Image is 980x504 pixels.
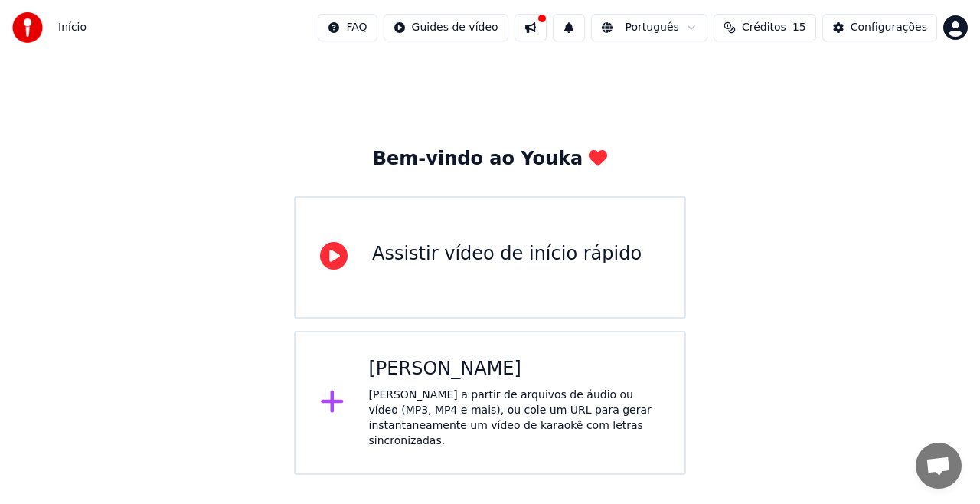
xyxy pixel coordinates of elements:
span: Créditos [742,20,786,35]
button: Configurações [822,14,937,41]
img: youka [12,12,43,43]
span: 15 [792,20,806,35]
nav: breadcrumb [58,20,87,35]
div: [PERSON_NAME] a partir de arquivos de áudio ou vídeo (MP3, MP4 e mais), ou cole um URL para gerar... [369,388,661,449]
button: Guides de vídeo [384,14,508,41]
div: Assistir vídeo de início rápido [372,242,642,267]
div: [PERSON_NAME] [369,357,661,381]
button: FAQ [318,14,377,41]
button: Créditos15 [714,14,816,41]
a: Bate-papo aberto [916,443,962,489]
div: Bem-vindo ao Youka [373,147,607,172]
span: Início [58,20,87,35]
div: Configurações [851,20,927,35]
